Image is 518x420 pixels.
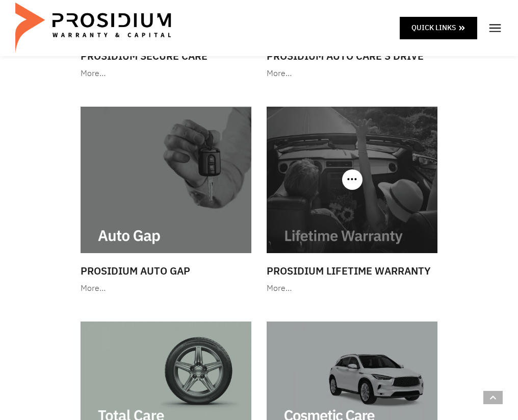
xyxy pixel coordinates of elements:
[400,17,477,39] a: Quick Links
[262,102,443,301] a: Prosidium Lifetime Warranty More…
[81,66,251,81] div: More…
[81,263,251,279] h3: Prosidium Auto Gap
[411,21,456,34] span: Quick Links
[267,66,437,81] div: More…
[75,102,256,301] a: Prosidium Auto Gap More…
[81,281,251,296] div: More…
[267,263,437,279] h3: Prosidium Lifetime Warranty
[267,281,437,296] div: More…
